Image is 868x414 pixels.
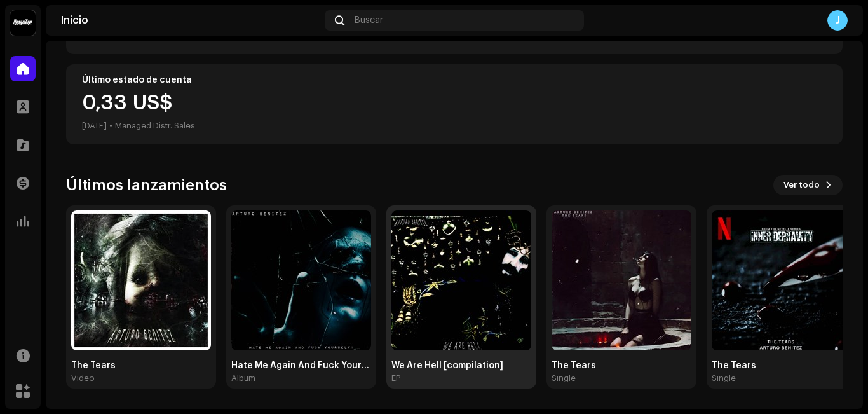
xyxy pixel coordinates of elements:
[355,15,383,25] span: Buscar
[391,361,531,371] div: We Are Hell [compilation]
[712,210,851,350] img: d4b66adb-9622-49ea-bda3-ef919469289b
[109,118,112,134] div: •
[552,210,691,350] img: be8bd347-199c-4db1-9a3f-c7a7b52fe466
[71,373,95,383] div: Video
[66,64,843,144] re-o-card-value: Último estado de cuenta
[71,210,211,350] img: ac96b143-75b6-49d4-b14b-76aa74e845fd
[82,75,827,85] div: Último estado de cuenta
[61,15,320,25] div: Inicio
[115,118,195,134] div: Managed Distr. Sales
[783,172,820,198] span: Ver todo
[66,175,227,195] h3: Últimos lanzamientos
[231,373,255,383] div: Album
[82,118,107,134] div: [DATE]
[71,361,211,371] div: The Tears
[391,373,400,383] div: EP
[231,210,371,350] img: 18909336-8180-4096-80d3-e1bcf9120e67
[10,10,36,36] img: 10370c6a-d0e2-4592-b8a2-38f444b0ca44
[552,373,576,383] div: Single
[827,10,848,31] div: J
[391,210,531,350] img: 7e7eb228-aebb-4a85-860d-93b469a96b94
[231,361,371,371] div: Hate Me Again And Fuck YourSelf! [Compilation]
[773,175,843,195] button: Ver todo
[712,373,736,383] div: Single
[552,361,691,371] div: The Tears
[712,361,851,371] div: The Tears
